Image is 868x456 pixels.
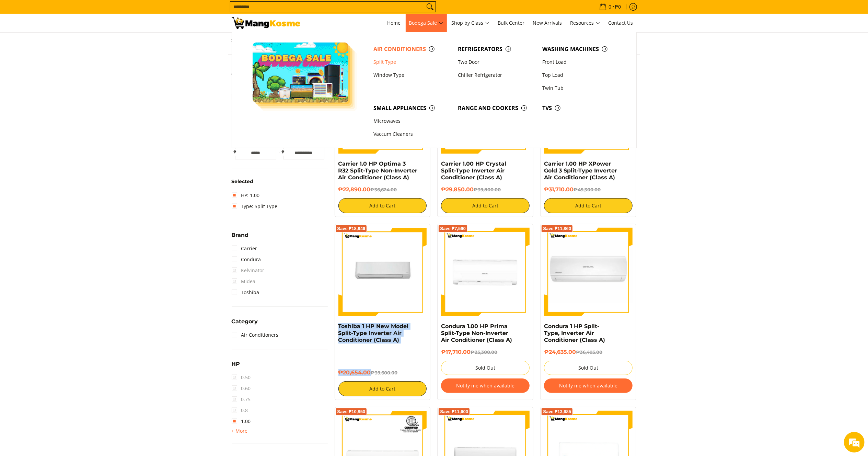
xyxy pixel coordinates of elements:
span: Save ₱7,590 [440,227,466,231]
span: 0.50 [232,372,251,383]
a: Window Type [370,69,454,82]
span: Washing Machines [542,45,620,53]
a: Bodega Sale [406,14,447,32]
span: Save ₱13,685 [543,410,571,414]
a: Refrigerators [454,43,539,56]
a: Toshiba [232,287,259,298]
button: Add to Cart [338,198,427,213]
span: ₱ [232,149,239,156]
img: Bodega Sale Aircon l Mang Kosme: Home Appliances Warehouse Sale Split Type [232,17,300,29]
span: Brand [232,232,249,238]
span: Resources [570,19,600,27]
del: ₱25,300.00 [471,349,497,355]
span: Save ₱11,860 [543,227,571,231]
a: Condura [232,254,261,265]
h6: ₱24,635.00 [544,349,633,356]
summary: Open [232,232,249,243]
a: Air Conditioners [370,43,454,56]
span: Air Conditioners [373,45,451,53]
span: 0 [608,4,613,9]
img: Bodega Sale [253,43,349,103]
span: Category [232,319,258,324]
del: ₱39,800.00 [474,187,501,192]
span: Kelvinator [232,265,265,276]
button: Add to Cart [338,381,427,396]
a: Vaccum Cleaners [370,128,454,141]
a: Carrier 1.00 HP XPower Gold 3 Split-Type Inverter Air Conditioner (Class A) [544,160,617,181]
span: • [597,3,623,11]
nav: Main Menu [307,14,637,32]
a: Condura 1 HP Split-Type, Inverter Air Conditioner (Class A) [544,323,605,343]
h6: Selected [232,179,328,185]
a: Carrier [232,243,257,254]
del: ₱39,600.00 [371,370,398,375]
h6: ₱17,710.00 [441,349,530,356]
a: Microwaves [370,115,454,128]
del: ₱36,495.00 [576,349,602,355]
a: Small Appliances [370,101,454,115]
a: Home [384,14,404,32]
h6: ₱22,890.00 [338,186,427,193]
a: Carrier 1.00 HP Crystal Split-Type Inverter Air Conditioner (Class A) [441,160,506,181]
span: Range and Cookers [458,104,535,112]
img: Toshiba 1 HP New Model Split-Type Inverter Air Conditioner (Class A) [338,228,427,316]
a: Twin Tub [539,82,623,95]
button: Sold Out [544,361,633,375]
img: Condura 1.00 HP Prima Split-Type Non-Inverter Air Conditioner (Class A) [441,228,530,316]
button: Add to Cart [544,198,633,213]
a: New Arrivals [530,14,566,32]
span: Refrigerators [458,45,535,53]
button: Search [425,2,436,12]
button: Add to Cart [441,198,530,213]
button: Sold Out [441,361,530,375]
span: ₱ [280,149,287,156]
a: 1.00 [232,416,251,427]
span: Save ₱11,600 [440,410,468,414]
a: Top Load [539,69,623,82]
a: Resources [567,14,604,32]
summary: Open [232,361,240,372]
a: Shop by Class [448,14,493,32]
a: Washing Machines [539,43,623,56]
summary: Open [232,427,248,435]
span: Bulk Center [498,20,525,26]
div: Minimize live chat window [113,3,129,20]
span: Home [387,20,401,26]
span: We're online! [40,86,95,156]
span: Save ₱18,946 [337,227,366,231]
a: Chiller Refrigerator [454,69,539,82]
div: Chat with us now [36,38,115,47]
del: ₱45,300.00 [574,187,601,192]
h6: ₱29,850.00 [441,186,530,193]
a: TVs [539,101,623,115]
span: Bodega Sale [409,19,443,27]
a: Condura 1.00 HP Prima Split-Type Non-Inverter Air Conditioner (Class A) [441,323,512,343]
button: Notify me when available [544,379,633,393]
span: Save ₱10,950 [337,410,366,414]
a: Contact Us [605,14,637,32]
a: Range and Cookers [454,101,539,115]
a: Split Type [370,56,454,69]
span: 0.8 [232,405,248,416]
a: Bulk Center [495,14,528,32]
a: Carrier 1.0 HP Optima 3 R32 Split-Type Non-Inverter Air Conditioner (Class A) [338,160,418,181]
span: 0.75 [232,394,251,405]
span: Contact Us [609,20,633,26]
button: Notify me when available [441,379,530,393]
span: + More [232,428,248,434]
a: Type: Split Type [232,201,278,212]
span: ₱0 [614,4,622,9]
a: HP: 1.00 [232,190,260,201]
span: TVs [542,104,620,112]
h6: ₱31,710.00 [544,186,633,193]
span: Shop by Class [452,19,490,27]
img: Condura 1 HP Split-Type, Inverter Air Conditioner (Class A) [544,228,633,316]
span: Midea [232,276,256,287]
a: Air Conditioners [232,329,279,340]
del: ₱36,624.00 [371,187,397,192]
a: Two Door [454,56,539,69]
span: Small Appliances [373,104,451,112]
h6: ₱20,654.00 [338,369,427,376]
span: New Arrivals [533,20,562,26]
